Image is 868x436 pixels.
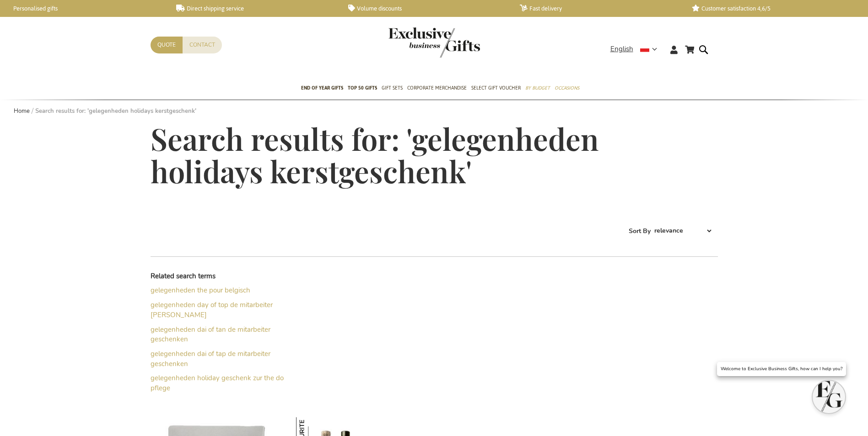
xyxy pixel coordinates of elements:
span: By Budget [525,83,550,93]
span: Occasions [555,83,579,93]
span: Select Gift Voucher [471,83,521,93]
span: End of year gifts [301,83,343,93]
a: gelegenheden the pour belgisch [151,286,250,295]
a: Customer satisfaction 4,6/5 [692,5,849,12]
a: gelegenheden dai of tan de mitarbeiter geschenken [151,325,270,344]
a: Contact [183,37,222,53]
span: Corporate Merchandise [407,83,467,93]
strong: Search results for: 'gelegenheden holidays kerstgeschenk' [35,107,196,115]
div: English [610,44,663,54]
a: gelegenheden day of top de mitarbeiter [PERSON_NAME] [151,300,273,319]
span: TOP 50 Gifts [348,83,377,93]
a: Fast delivery [520,5,677,12]
a: Direct shipping service [176,5,333,12]
span: English [610,44,633,54]
dt: Related search terms [151,271,292,281]
a: store logo [388,27,434,58]
span: Gift Sets [382,83,403,93]
a: Quote [151,37,183,53]
label: Sort By [629,226,651,235]
a: Personalised gifts [5,5,162,12]
a: Home [14,107,30,115]
img: Exclusive Business gifts logo [388,27,480,58]
a: gelegenheden holiday geschenk zur the do pflege [151,373,284,392]
a: gelegenheden dai of tap de mitarbeiter geschenken [151,349,270,368]
span: Search results for: 'gelegenheden holidays kerstgeschenk' [151,119,599,191]
a: Volume discounts [348,5,505,12]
